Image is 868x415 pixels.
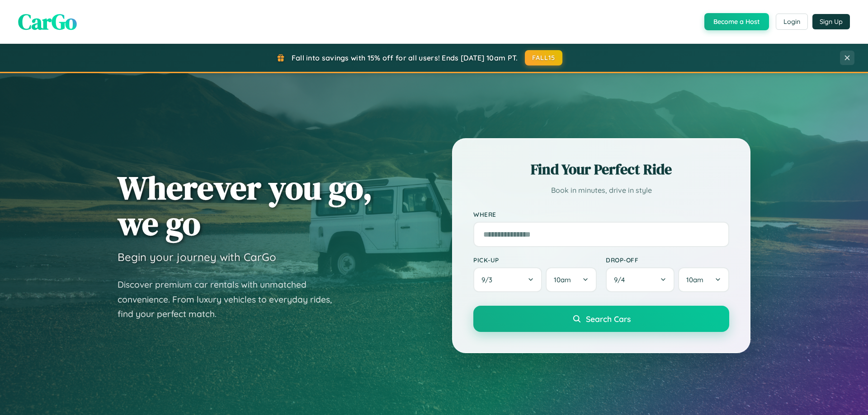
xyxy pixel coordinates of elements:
[525,50,563,65] button: FALL15
[473,184,729,197] p: Book in minutes, drive in style
[481,275,497,284] span: 9 / 3
[473,159,729,179] h2: Find Your Perfect Ride
[546,267,597,292] button: 10am
[812,14,850,29] button: Sign Up
[118,250,276,264] h3: Begin your journey with CarGo
[614,275,629,284] span: 9 / 4
[473,306,729,332] button: Search Cars
[18,7,77,37] span: CarGo
[776,14,808,30] button: Login
[606,267,675,292] button: 9/4
[606,256,729,264] label: Drop-off
[586,314,631,324] span: Search Cars
[473,210,729,218] label: Where
[118,277,344,322] p: Discover premium car rentals with unmatched convenience. From luxury vehicles to everyday rides, ...
[473,267,542,292] button: 9/3
[704,13,769,30] button: Become a Host
[118,170,373,241] h1: Wherever you go, we go
[686,275,703,284] span: 10am
[473,256,597,264] label: Pick-up
[678,267,729,292] button: 10am
[292,53,518,62] span: Fall into savings with 15% off for all users! Ends [DATE] 10am PT.
[554,275,571,284] span: 10am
